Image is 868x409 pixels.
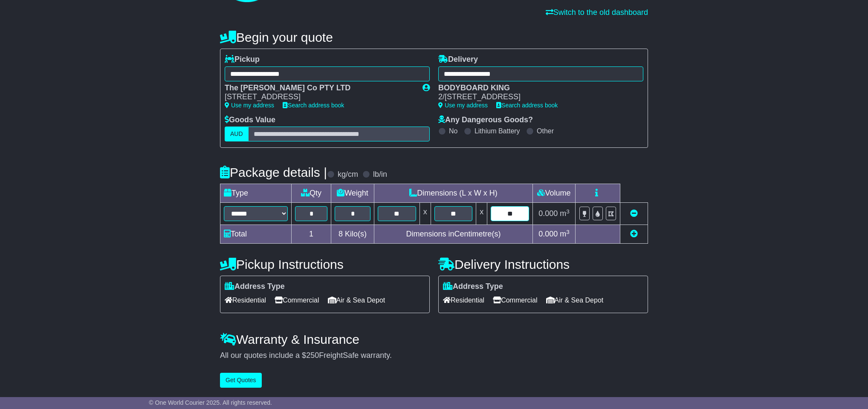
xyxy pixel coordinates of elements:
td: x [420,203,431,225]
div: [STREET_ADDRESS] [225,92,414,102]
div: All our quotes include a $ FreightSafe warranty. [220,351,648,360]
label: Lithium Battery [475,127,520,135]
span: Residential [443,294,484,307]
a: Remove this item [630,209,638,218]
label: Delivery [438,55,478,64]
label: Address Type [443,282,503,291]
span: m [560,209,570,218]
sup: 3 [566,208,570,215]
a: Search address book [283,102,344,109]
div: BODYBOARD KING [438,84,635,93]
td: Weight [331,184,374,203]
div: 2/[STREET_ADDRESS] [438,92,635,102]
span: Commercial [493,294,537,307]
span: Air & Sea Depot [546,294,604,307]
div: The [PERSON_NAME] Co PTY LTD [225,84,414,93]
span: 250 [306,351,319,360]
label: lb/in [373,170,387,179]
h4: Pickup Instructions [220,257,430,271]
button: Get Quotes [220,373,262,388]
td: 1 [292,225,331,244]
h4: Package details | [220,165,327,179]
label: Pickup [225,55,260,64]
td: Type [220,184,292,203]
span: Residential [225,294,266,307]
label: Other [537,127,554,135]
span: Commercial [275,294,319,307]
a: Add new item [630,230,638,238]
span: 0.000 [538,230,558,238]
td: Total [220,225,292,244]
td: Qty [292,184,331,203]
a: Use my address [438,102,488,109]
td: Kilo(s) [331,225,374,244]
h4: Warranty & Insurance [220,332,648,346]
td: Dimensions (L x W x H) [374,184,532,203]
label: Address Type [225,282,285,291]
h4: Delivery Instructions [438,257,648,271]
a: Search address book [496,102,558,109]
span: 0.000 [538,209,558,218]
label: No [449,127,457,135]
h4: Begin your quote [220,30,648,44]
label: Any Dangerous Goods? [438,115,533,125]
label: Goods Value [225,115,275,125]
span: 8 [339,230,343,238]
a: Switch to the old dashboard [546,8,648,17]
sup: 3 [566,229,570,235]
td: Volume [532,184,575,203]
label: AUD [225,127,249,141]
span: m [560,230,570,238]
label: kg/cm [338,170,358,179]
span: Air & Sea Depot [328,294,385,307]
td: Dimensions in Centimetre(s) [374,225,532,244]
span: © One World Courier 2025. All rights reserved. [149,399,272,406]
a: Use my address [225,102,274,109]
td: x [476,203,487,225]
